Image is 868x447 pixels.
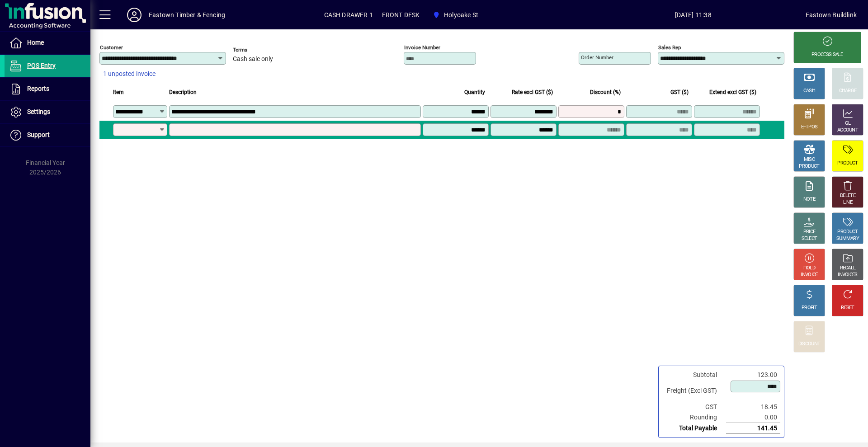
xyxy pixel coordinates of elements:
div: DELETE [840,193,855,199]
div: ACCOUNT [837,127,858,134]
a: Reports [5,78,90,100]
div: HOLD [803,265,815,272]
div: CASH [803,88,815,94]
td: 123.00 [726,370,780,380]
div: GL [845,120,851,127]
span: Support [27,131,50,138]
a: Home [5,32,90,54]
td: 0.00 [726,412,780,423]
div: Eastown Timber & Fencing [149,8,225,22]
mat-label: Order number [581,54,613,61]
span: Rate excl GST ($) [512,87,553,97]
div: MISC [804,156,815,163]
div: PROCESS SALE [811,52,843,58]
div: RECALL [840,265,856,272]
div: DISCOUNT [798,341,820,348]
div: PRODUCT [837,229,858,235]
mat-label: Sales rep [658,44,681,51]
td: GST [662,402,726,412]
span: Terms [233,47,287,53]
div: SELECT [802,235,817,242]
span: FRONT DESK [382,8,420,22]
div: PRICE [803,229,816,235]
td: Freight (Excl GST) [662,380,726,402]
td: 141.45 [726,423,780,434]
mat-label: Customer [100,44,123,51]
div: PRODUCT [799,163,819,170]
span: GST ($) [670,87,689,97]
div: LINE [843,199,852,206]
div: PROFIT [802,305,817,311]
mat-label: Invoice number [404,44,440,51]
div: PRODUCT [837,160,858,167]
div: CHARGE [839,88,857,94]
span: Home [27,39,44,46]
td: 18.45 [726,402,780,412]
span: POS Entry [27,62,56,69]
td: Subtotal [662,370,726,380]
div: NOTE [803,196,815,203]
span: CASH DRAWER 1 [324,8,373,22]
div: INVOICE [801,272,817,278]
span: Holyoake St [444,8,478,22]
span: Extend excl GST ($) [709,87,756,97]
span: Reports [27,85,49,92]
span: Cash sale only [233,56,273,63]
button: 1 unposted invoice [99,66,159,82]
div: INVOICES [838,272,857,278]
span: [DATE] 11:38 [580,8,806,22]
span: Settings [27,108,50,115]
span: Holyoake St [429,7,482,23]
span: Item [113,87,124,97]
span: Description [169,87,197,97]
div: EFTPOS [801,124,818,131]
td: Total Payable [662,423,726,434]
span: Quantity [464,87,485,97]
a: Support [5,124,90,146]
td: Rounding [662,412,726,423]
div: SUMMARY [836,235,859,242]
div: RESET [841,305,854,311]
span: Discount (%) [590,87,621,97]
span: 1 unposted invoice [103,69,156,79]
a: Settings [5,101,90,123]
button: Profile [120,7,149,23]
div: Eastown Buildlink [806,8,857,22]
